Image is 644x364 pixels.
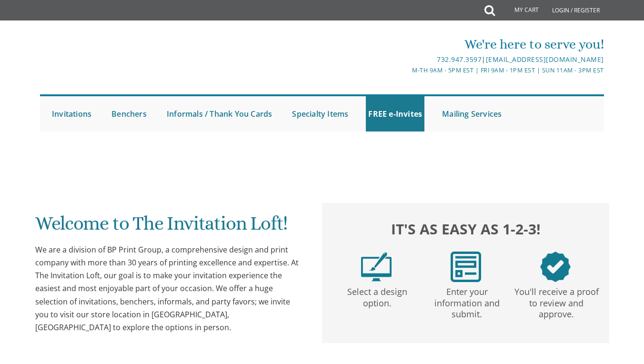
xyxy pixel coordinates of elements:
a: FREE e-Invites [366,96,424,131]
div: We are a division of BP Print Group, a comprehensive design and print company with more than 30 y... [35,243,304,334]
p: You'll receive a proof to review and approve. [513,282,599,320]
a: [EMAIL_ADDRESS][DOMAIN_NAME] [486,55,604,64]
div: | [229,54,604,65]
a: Informals / Thank You Cards [164,96,274,131]
p: Select a design option. [334,282,420,309]
a: 732.947.3597 [437,55,482,64]
a: Specialty Items [290,96,351,131]
div: M-Th 9am - 5pm EST | Fri 9am - 1pm EST | Sun 11am - 3pm EST [229,65,604,75]
a: Benchers [109,96,149,131]
div: We're here to serve you! [229,35,604,54]
a: Mailing Services [440,96,504,131]
p: Enter your information and submit. [424,282,510,320]
h1: Welcome to The Invitation Loft! [35,213,304,241]
a: My Cart [494,1,545,20]
a: Invitations [50,96,94,131]
img: step1.png [361,252,392,282]
img: step2.png [451,252,481,282]
img: step3.png [540,252,571,282]
h2: It's as easy as 1-2-3! [331,219,600,240]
